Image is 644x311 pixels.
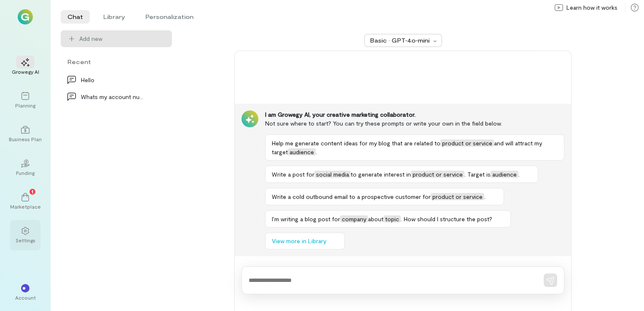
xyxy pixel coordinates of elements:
[401,215,492,223] span: . How should I structure the post?
[411,171,464,178] span: product or service
[97,10,132,24] li: Library
[61,10,90,24] li: Chat
[81,75,147,84] div: Hello
[12,68,39,75] div: Growegy AI
[15,102,35,109] div: Planning
[265,119,564,128] div: Not sure where to start? You can try these prompts or write your own in the field below.
[272,215,340,223] span: I’m writing a blog post for
[566,3,617,12] span: Learn how it works
[265,134,564,161] button: Help me generate content ideas for my blog that are related toproduct or serviceand will attract ...
[10,203,41,210] div: Marketplace
[340,215,368,223] span: company
[431,193,484,200] span: product or service
[484,193,486,200] span: .
[10,153,40,183] a: Funding
[384,215,401,223] span: topic
[272,193,431,200] span: Write a cold outbound email to a prospective customer for
[16,237,35,244] div: Settings
[464,171,491,178] span: . Target is
[265,188,504,205] button: Write a cold outbound email to a prospective customer forproduct or service.
[368,215,384,223] span: about
[265,166,538,183] button: Write a post forsocial mediato generate interest inproduct or service. Target isaudience.
[10,51,40,82] a: Growegy AI
[440,139,494,147] span: product or service
[16,169,35,176] div: Funding
[79,35,102,43] span: Add new
[491,171,518,178] span: audience
[9,136,42,142] div: Business Plan
[32,188,33,195] span: 1
[10,85,40,115] a: Planning
[272,139,440,147] span: Help me generate content ideas for my blog that are related to
[265,210,511,228] button: I’m writing a blog post forcompanyabouttopic. How should I structure the post?
[288,148,316,155] span: audience
[265,233,345,249] button: View more in Library
[10,220,40,250] a: Settings
[518,171,520,178] span: .
[351,171,411,178] span: to generate interest in
[272,237,326,245] span: View more in Library
[370,36,431,45] div: Basic · GPT‑4o‑mini
[265,110,564,119] div: I am Growegy AI, your creative marketing collaborator.
[316,148,317,155] span: .
[15,294,36,301] div: Account
[272,171,314,178] span: Write a post for
[314,171,351,178] span: social media
[81,92,147,101] div: Whats my account number
[139,10,200,24] li: Personalization
[61,57,172,66] div: Recent
[10,119,40,149] a: Business Plan
[10,186,40,217] a: Marketplace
